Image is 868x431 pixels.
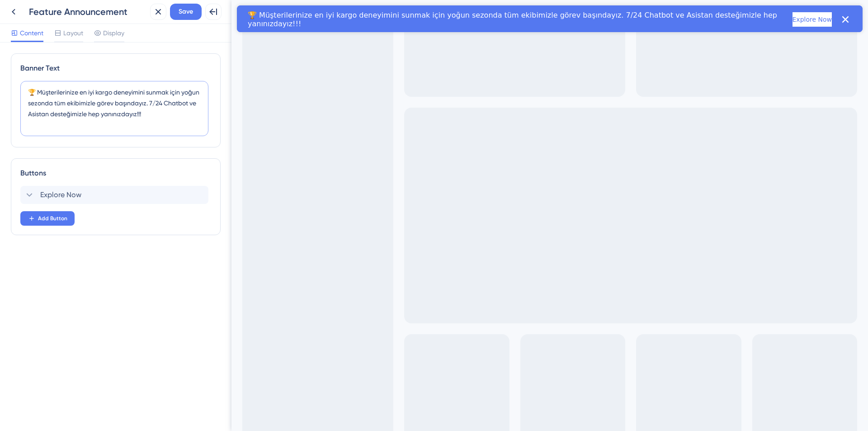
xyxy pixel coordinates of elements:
span: Display [103,28,124,38]
textarea: 🏆 Müşterilerinize en iyi kargo deneyimini sunmak için yoğun sezonda tüm ekibimizle görev başınday... [20,81,208,136]
button: Add Button [20,211,75,226]
iframe: UserGuiding Banner [5,5,631,32]
div: Buttons [20,168,211,179]
span: Save [179,6,193,17]
div: Feature Announcement [29,5,146,18]
span: Content [20,28,43,38]
span: Add Button [38,215,67,222]
span: Explore Now [40,189,81,200]
span: 🏆 Müşterilerinize en iyi kargo deneyimini sunmak için yoğun sezonda tüm ekibimizle görev başınday... [11,5,540,23]
div: Banner Text [20,63,211,74]
button: Explore Now [556,7,595,21]
span: Layout [63,28,83,38]
button: Close banner [602,8,615,20]
button: Save [170,4,202,20]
